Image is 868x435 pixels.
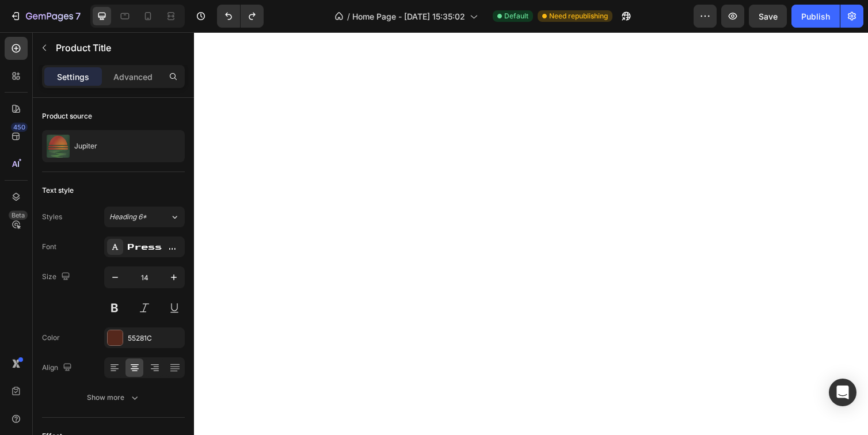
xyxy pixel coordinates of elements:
[56,41,180,55] p: Product Title
[74,142,97,150] p: Jupiter
[128,333,182,344] div: 55281C
[75,9,81,23] p: 7
[87,392,140,403] div: Show more
[42,212,62,222] div: Styles
[9,211,28,220] div: Beta
[504,11,528,21] span: Default
[352,10,465,22] span: Home Page - [DATE] 15:35:02
[347,10,350,22] span: /
[217,5,264,28] div: Undo/Redo
[829,379,856,406] div: Open Intercom Messenger
[113,71,153,83] p: Advanced
[11,123,28,132] div: 450
[42,360,74,376] div: Align
[42,242,56,252] div: Font
[759,12,778,21] span: Save
[801,10,830,22] div: Publish
[5,5,86,28] button: 7
[42,185,74,196] div: Text style
[42,269,73,285] div: Size
[57,71,89,83] p: Settings
[42,333,60,343] div: Color
[791,5,840,28] button: Publish
[109,212,147,222] span: Heading 6*
[42,111,92,121] div: Product source
[47,135,70,158] img: product feature img
[128,242,182,253] div: Press Start 2P
[549,11,608,21] span: Need republishing
[749,5,787,28] button: Save
[104,207,185,227] button: Heading 6*
[194,32,868,435] iframe: Design area
[42,387,185,408] button: Show more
